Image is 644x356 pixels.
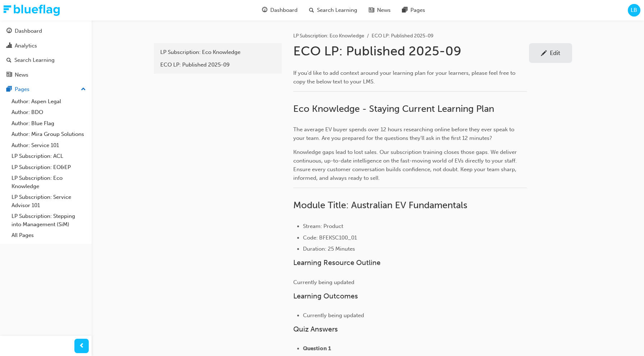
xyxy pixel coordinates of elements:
span: Knowledge gaps lead to lost sales. Our subscription training closes those gaps. We deliver contin... [293,149,518,181]
button: DashboardAnalyticsSearch LearningNews [3,23,89,83]
span: Module Title: Australian EV Fundamentals [293,200,467,211]
a: Author: Mira Group Solutions [9,129,89,140]
h1: ECO LP: Published 2025-09 [293,43,529,59]
span: pencil-icon [541,50,547,58]
div: ECO LP: Published 2025-09 [160,61,275,69]
span: Pages [410,6,425,14]
span: Stream: Product [303,223,343,229]
span: pages-icon [402,6,408,15]
span: LB [631,6,637,14]
a: guage-iconDashboard [256,3,303,18]
span: news-icon [6,72,12,78]
div: Pages [15,85,29,93]
button: Pages [3,83,89,96]
a: ECO LP: Published 2025-09 [157,59,279,71]
a: news-iconNews [363,3,396,18]
button: LB [628,4,640,17]
span: pages-icon [6,86,12,93]
img: Trak [4,5,60,16]
span: Learning Resource Outline [293,259,381,267]
a: LP Subscription: ACL [9,151,89,162]
span: If you'd like to add context around your learning plan for your learners, please feel free to cop... [293,70,517,85]
span: Dashboard [270,6,298,14]
div: LP Subscription: Eco Knowledge [160,48,275,56]
span: The average EV buyer spends over 12 hours researching online before they ever speak to your team.... [293,126,516,141]
span: Search Learning [317,6,357,14]
a: Author: Blue Flag [9,118,89,129]
span: Currently being updated [293,279,354,286]
a: LP Subscription: Eco Knowledge [157,46,279,59]
span: Learning Outcomes [293,292,358,300]
div: Search Learning [14,56,55,64]
span: Quiz Answers [293,325,338,333]
a: Dashboard [3,24,89,38]
span: Duration: 25 Minutes [303,246,355,252]
span: news-icon [369,6,374,15]
a: Author: Service 101 [9,140,89,151]
span: chart-icon [6,43,12,49]
a: LP Subscription: Service Advisor 101 [9,192,89,211]
span: News [377,6,391,14]
span: up-icon [81,85,86,94]
a: LP Subscription: Eco Knowledge [9,173,89,192]
a: News [3,68,89,82]
a: Analytics [3,39,89,53]
span: guage-icon [262,6,267,15]
a: LP Subscription: Eco Knowledge [293,33,364,39]
span: Eco Knowledge - Staying Current Learning Plan [293,103,494,114]
span: search-icon [309,6,314,15]
a: Author: Aspen Legal [9,96,89,107]
div: Dashboard [15,27,42,35]
a: LP Subscription: EO&EP [9,162,89,173]
span: Code: BFEKSC100_01 [303,234,357,241]
a: Edit [529,43,572,63]
span: search-icon [6,57,11,64]
a: search-iconSearch Learning [303,3,363,18]
a: pages-iconPages [396,3,431,18]
div: Edit [550,49,560,56]
div: News [15,71,28,79]
a: LP Subscription: Stepping into Management (SiM) [9,211,89,230]
a: Search Learning [3,54,89,67]
div: Analytics [15,42,37,50]
li: ECO LP: Published 2025-09 [372,32,433,40]
span: guage-icon [6,28,12,35]
span: Currently being updated [303,312,364,319]
a: All Pages [9,230,89,241]
span: prev-icon [79,342,84,351]
span: Question 1 [303,345,331,352]
a: Author: BDO [9,107,89,118]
